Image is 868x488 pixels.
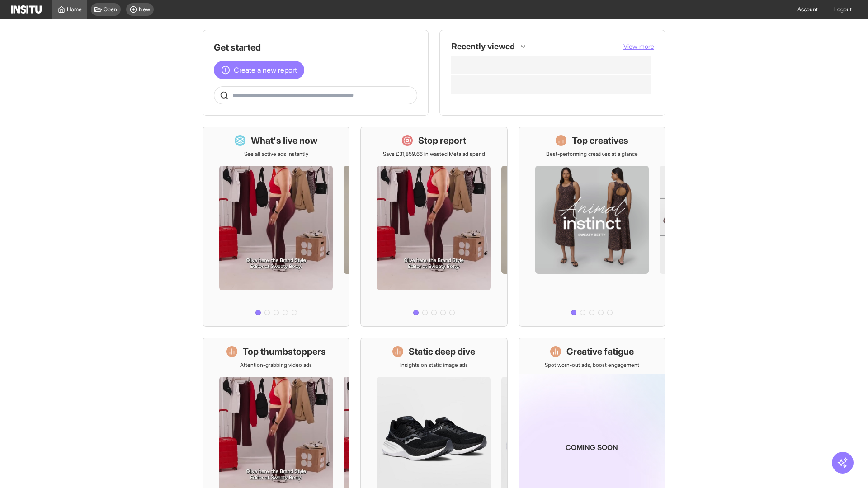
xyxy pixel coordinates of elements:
[251,134,318,147] h1: What's live now
[572,134,628,147] h1: Top creatives
[400,361,468,369] p: Insights on static image ads
[519,127,665,327] a: Top creativesBest-performing creatives at a glance
[623,42,654,51] button: View more
[546,150,638,158] p: Best-performing creatives at a glance
[234,65,297,75] span: Create a new report
[214,61,304,79] button: Create a new report
[240,361,312,369] p: Attention-grabbing video ads
[214,41,417,54] h1: Get started
[244,150,308,158] p: See all active ads instantly
[383,150,485,158] p: Save £31,859.66 in wasted Meta ad spend
[203,127,349,327] a: What's live nowSee all active ads instantly
[360,127,507,327] a: Stop reportSave £31,859.66 in wasted Meta ad spend
[104,6,117,13] span: Open
[243,345,326,358] h1: Top thumbstoppers
[139,6,150,13] span: New
[418,134,466,147] h1: Stop report
[409,345,475,358] h1: Static deep dive
[11,5,42,14] img: Logo
[67,6,82,13] span: Home
[623,42,654,50] span: View more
